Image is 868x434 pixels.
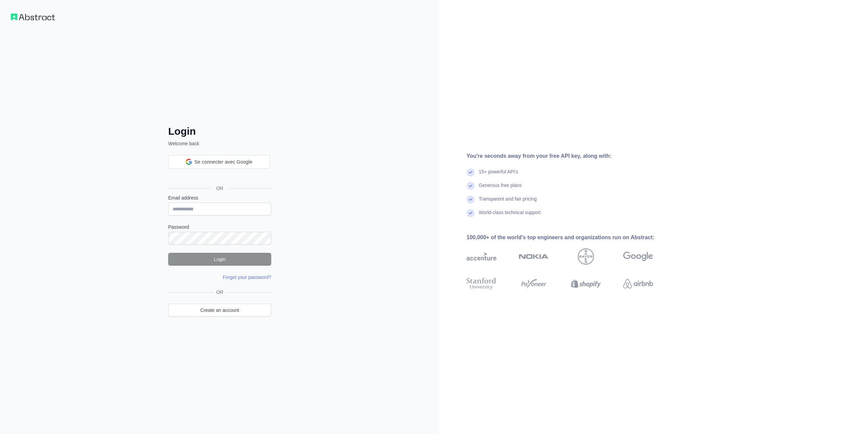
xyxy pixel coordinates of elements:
[467,182,475,190] img: check mark
[168,304,271,317] a: Create an account
[195,158,253,166] span: Se connecter avec Google
[479,209,541,223] div: World-class technical support
[623,276,653,291] img: airbnb
[168,224,271,230] label: Password
[479,182,522,195] div: Generous free plans
[211,185,229,192] span: OR
[168,125,271,137] h2: Login
[467,152,675,160] div: You're seconds away from your free API key, along with:
[467,276,496,291] img: stanford university
[467,195,475,204] img: check mark
[623,248,653,265] img: google
[467,168,475,176] img: check mark
[519,248,549,265] img: nokia
[467,233,675,242] div: 100,000+ of the world's top engineers and organizations run on Abstract:
[165,168,273,183] iframe: Bouton "Se connecter avec Google"
[214,289,226,296] span: OR
[578,248,594,265] img: bayer
[519,276,549,291] img: payoneer
[479,195,537,209] div: Transparent and fair pricing
[168,253,271,266] button: Login
[467,248,496,265] img: accenture
[168,140,271,147] p: Welcome back
[467,209,475,217] img: check mark
[168,194,271,201] label: Email address
[11,14,55,20] img: Workflow
[571,276,601,291] img: shopify
[168,155,270,169] div: Se connecter avec Google
[479,168,518,182] div: 15+ powerful API's
[223,275,271,280] a: Forgot your password?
